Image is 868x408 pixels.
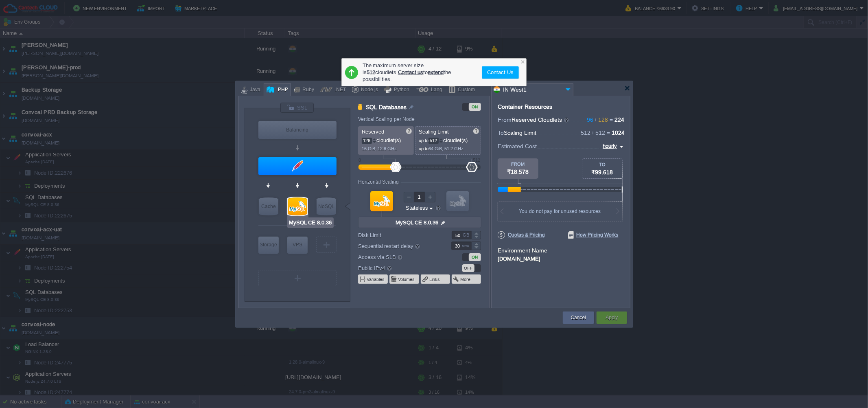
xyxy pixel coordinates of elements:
label: Public IPv4 [358,263,441,272]
button: Cancel [571,314,586,322]
div: ON [469,253,481,261]
div: NoSQL [317,197,336,215]
div: OFF [462,264,474,272]
span: To [498,129,504,136]
div: Python [391,84,409,96]
span: Quotas & Pricing [498,231,545,239]
div: Vertical Scaling per Node [358,116,417,122]
button: Variables [367,276,385,283]
span: 224 [614,116,624,123]
div: FROM [498,162,538,167]
span: Scaling Limit [419,129,449,135]
div: Create New Layer [316,237,337,253]
span: Scaling Limit [504,129,536,136]
div: Elastic VPS [287,237,308,254]
div: Custom [455,84,475,96]
button: More [460,276,471,283]
label: Sequential restart delay [358,241,441,250]
div: Load Balancer [258,121,337,139]
span: ₹18.578 [507,169,529,175]
span: 512 [590,129,605,136]
button: Links [429,276,441,283]
span: 128 [593,116,608,123]
span: Reserved [362,129,384,135]
span: up to [419,138,429,143]
div: Lang [429,84,442,96]
div: ON [469,103,481,111]
a: extend [428,69,444,75]
div: .NET [332,84,346,96]
a: Contact us [398,69,424,75]
div: NoSQL Databases [317,197,336,215]
span: = [605,129,612,136]
div: SQL Databases [288,197,307,215]
div: Storage Containers [258,237,279,254]
span: up to [419,146,429,151]
button: Contact Us [485,68,516,77]
div: PHP [275,84,288,96]
span: 96 [587,116,593,123]
label: Disk Limit [358,231,441,239]
button: Apply [606,314,618,322]
span: ₹99.618 [592,169,613,175]
label: Access via SLB [358,252,441,261]
span: 16 GiB, 12.8 GHz [362,146,397,151]
span: 64 GiB, 51.2 GHz [429,146,464,151]
div: Balancing [258,121,337,139]
div: Storage [258,237,279,253]
span: + [593,116,598,123]
div: Create New Layer [258,270,337,286]
span: Estimated Cost [498,142,537,151]
div: Cache [259,197,278,215]
button: Volumes [398,276,415,283]
div: Container Resources [498,104,552,110]
span: From [498,116,512,123]
div: Ruby [300,84,314,96]
span: = [608,116,614,123]
label: Environment Name [498,247,547,254]
div: Node.js [359,84,378,96]
span: 1024 [612,129,625,136]
span: 512 [581,129,590,136]
div: Java [247,84,260,96]
div: The maximum server size is cloudlets. to the possibilities. [363,61,477,83]
b: 512 [367,69,375,75]
span: Reserved Cloudlets [512,116,570,123]
div: Application Servers [258,157,337,175]
div: Horizontal Scaling [358,179,401,185]
span: + [590,129,595,136]
div: GB [463,231,471,239]
div: 512 [473,158,480,162]
p: cloudlet(s) [419,135,478,144]
div: TO [582,162,622,167]
p: cloudlet(s) [362,135,411,144]
div: [DOMAIN_NAME] [498,254,624,262]
div: sec [462,242,471,250]
div: 0 [359,158,361,162]
div: VPS [287,237,308,253]
span: How Pricing Works [568,231,619,239]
